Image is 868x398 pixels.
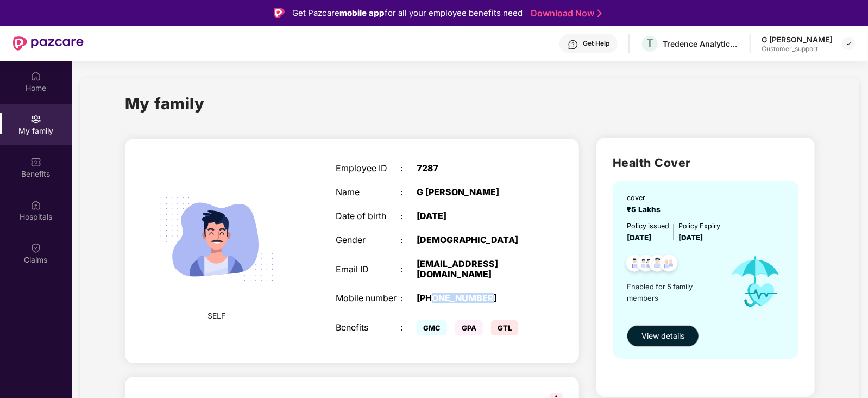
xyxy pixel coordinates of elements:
img: Logo [274,8,285,18]
div: Employee ID [336,163,400,173]
img: svg+xml;base64,PHN2ZyBpZD0iSGVscC0zMngzMiIgeG1sbnM9Imh0dHA6Ly93d3cudzMub3JnLzIwMDAvc3ZnIiB3aWR0aD... [568,39,578,50]
div: : [401,211,417,221]
div: [DEMOGRAPHIC_DATA] [417,235,530,245]
img: svg+xml;base64,PHN2ZyBpZD0iQ2xhaW0iIHhtbG5zPSJodHRwOi8vd3d3LnczLm9yZy8yMDAwL3N2ZyIgd2lkdGg9IjIwIi... [30,242,41,253]
img: svg+xml;base64,PHN2ZyB4bWxucz0iaHR0cDovL3d3dy53My5vcmcvMjAwMC9zdmciIHdpZHRoPSI0OC45NDMiIGhlaWdodD... [621,252,648,278]
div: [PHONE_NUMBER] [417,293,530,303]
div: [EMAIL_ADDRESS][DOMAIN_NAME] [417,259,530,279]
img: New Pazcare Logo [13,36,84,51]
div: : [401,264,417,275]
span: View details [641,330,684,342]
span: SELF [208,310,226,322]
div: Name [336,187,400,197]
div: : [401,163,417,173]
div: 7287 [417,163,530,173]
img: svg+xml;base64,PHN2ZyBpZD0iSG9zcGl0YWxzIiB4bWxucz0iaHR0cDovL3d3dy53My5vcmcvMjAwMC9zdmciIHdpZHRoPS... [30,200,41,210]
a: Download Now [531,8,599,19]
div: Benefits [336,322,400,333]
div: : [401,235,417,245]
div: : [401,293,417,303]
img: svg+xml;base64,PHN2ZyBpZD0iQmVuZWZpdHMiIHhtbG5zPSJodHRwOi8vd3d3LnczLm9yZy8yMDAwL3N2ZyIgd2lkdGg9Ij... [30,157,41,167]
img: svg+xml;base64,PHN2ZyBpZD0iSG9tZSIgeG1sbnM9Imh0dHA6Ly93d3cudzMub3JnLzIwMDAvc3ZnIiB3aWR0aD0iMjAiIG... [30,71,41,82]
div: cover [627,192,665,203]
h2: Health Cover [613,154,798,172]
img: svg+xml;base64,PHN2ZyB4bWxucz0iaHR0cDovL3d3dy53My5vcmcvMjAwMC9zdmciIHdpZHRoPSI0OC45NDMiIGhlaWdodD... [656,252,682,278]
button: View details [627,325,699,347]
div: Tredence Analytics Solutions Private Limited [663,39,739,49]
img: Stroke [597,8,602,19]
div: Date of birth [336,211,400,221]
span: T [646,37,653,50]
div: Mobile number [336,293,400,303]
span: GMC [417,320,447,335]
h1: My family [125,91,205,116]
div: G [PERSON_NAME] [762,34,832,45]
div: Policy issued [627,221,669,232]
span: Enabled for 5 family members [627,281,720,303]
img: svg+xml;base64,PHN2ZyBpZD0iRHJvcGRvd24tMzJ4MzIiIHhtbG5zPSJodHRwOi8vd3d3LnczLm9yZy8yMDAwL3N2ZyIgd2... [844,39,853,48]
img: svg+xml;base64,PHN2ZyB4bWxucz0iaHR0cDovL3d3dy53My5vcmcvMjAwMC9zdmciIHdpZHRoPSI0OC45NDMiIGhlaWdodD... [644,252,671,278]
span: ₹5 Lakhs [627,205,665,214]
div: Policy Expiry [678,221,720,232]
span: GTL [491,320,518,335]
div: : [401,322,417,333]
div: Get Pazcare for all your employee benefits need [292,7,523,20]
div: [DATE] [417,211,530,221]
div: Gender [336,235,400,245]
div: Get Help [583,39,609,48]
span: GPA [455,320,483,335]
span: [DATE] [627,233,651,242]
div: Customer_support [762,45,832,53]
div: : [401,187,417,197]
img: svg+xml;base64,PHN2ZyB4bWxucz0iaHR0cDovL3d3dy53My5vcmcvMjAwMC9zdmciIHdpZHRoPSIyMjQiIGhlaWdodD0iMT... [146,169,287,310]
div: G [PERSON_NAME] [417,187,530,197]
div: Email ID [336,264,400,275]
img: svg+xml;base64,PHN2ZyB4bWxucz0iaHR0cDovL3d3dy53My5vcmcvMjAwMC9zdmciIHdpZHRoPSI0OC45MTUiIGhlaWdodD... [633,252,659,278]
strong: mobile app [339,8,385,18]
span: [DATE] [678,233,703,242]
img: icon [720,244,791,320]
img: svg+xml;base64,PHN2ZyB3aWR0aD0iMjAiIGhlaWdodD0iMjAiIHZpZXdCb3g9IjAgMCAyMCAyMCIgZmlsbD0ibm9uZSIgeG... [30,114,41,125]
